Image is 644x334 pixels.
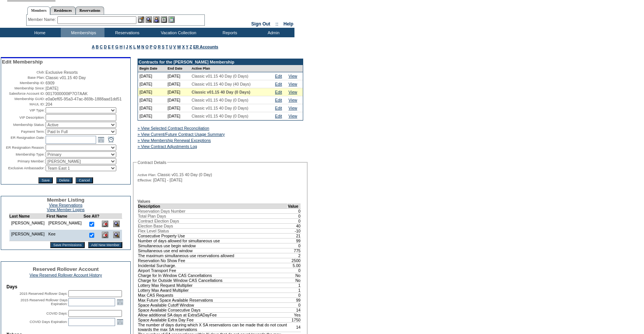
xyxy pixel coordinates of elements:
[120,45,123,49] a: H
[138,112,166,120] td: [DATE]
[61,28,104,37] td: Memberships
[138,96,166,104] td: [DATE]
[191,114,248,118] span: Classic v01.15 40 Day (0 Days)
[19,292,68,296] label: 2015 Reserved Rollover Days:
[2,122,45,128] td: Membership Status:
[190,45,192,49] a: Z
[2,129,45,135] td: Payment Term:
[28,16,57,23] div: Member Name:
[137,45,140,49] a: M
[116,298,124,306] a: Open the calendar popup.
[193,45,218,49] a: ER Accounts
[107,135,115,144] a: Open the time view popup.
[138,224,173,228] span: Election Base Days
[275,98,282,102] a: Edit
[166,45,168,49] a: T
[288,98,297,102] a: View
[288,293,301,297] td: 0
[46,81,55,85] span: 6909
[138,65,166,72] td: Begin Date
[166,112,190,120] td: [DATE]
[138,229,169,233] span: Flex Level Status
[2,59,43,65] span: Edit Membership
[166,65,190,72] td: End Date
[17,28,61,37] td: Home
[138,178,152,183] span: Effective:
[146,45,149,49] a: O
[288,90,297,94] a: View
[168,16,175,23] img: b_calculator.gif
[88,242,123,248] input: Add New Member
[46,97,122,101] span: e0a0ef65-95a3-47ac-869b-1888aad1dd51
[191,98,248,102] span: Classic v01.15 40 Day (0 Days)
[2,97,45,101] td: Membership GUID:
[138,302,288,307] td: Space Available Cutoff Window
[275,106,282,110] a: Edit
[2,107,45,113] td: VIP Type:
[191,74,248,78] span: Classic v01.15 40 Day (0 Days)
[150,45,152,49] a: P
[9,219,46,230] td: [PERSON_NAME]
[288,204,301,208] td: Value
[138,322,288,332] td: The number of days during which X SA reservations can be made that do not count towards the max S...
[191,106,248,110] span: Classic v01.15 40 Day (0 Days)
[138,248,288,253] td: Simultaneous use end window
[288,238,301,243] td: 99
[275,74,282,78] a: Edit
[138,243,288,248] td: Simultaneous use begin window
[46,230,84,241] td: Kee
[138,312,288,317] td: Allow additional SA days at ExtraSADayFee
[275,114,282,118] a: Edit
[251,28,294,37] td: Admin
[275,21,278,27] span: ::
[153,178,182,182] span: [DATE] - [DATE]
[191,82,250,86] span: Classic v01.15 40 Day (40 Days)
[49,203,82,207] a: View Reservations
[138,199,150,204] b: Values
[288,253,301,258] td: 2
[288,248,301,253] td: 775
[2,70,45,75] td: Club:
[108,45,111,49] a: E
[138,214,166,218] span: Total Plan Days
[76,177,93,183] input: Cancel
[169,45,172,49] a: U
[50,6,76,14] a: Residences
[138,258,288,263] td: Reservation No Show Fee
[133,45,136,49] a: L
[288,106,297,110] a: View
[288,208,301,213] td: 0
[9,230,46,241] td: [PERSON_NAME]
[191,90,250,94] span: Classic v01.15 40 Day (0 Days)
[113,232,120,238] img: View Dashboard
[138,204,288,208] td: Description
[288,288,301,293] td: 1
[177,45,181,49] a: W
[275,82,282,86] a: Edit
[50,242,85,248] input: Save Permissions
[288,243,301,248] td: 0
[288,233,301,238] td: 21
[2,75,45,80] td: Base Plan:
[288,263,301,268] td: 5.00
[46,102,52,107] span: 204
[2,158,45,164] td: Primary Member:
[113,221,120,227] img: View Dashboard
[27,6,51,15] a: Members
[138,273,288,278] td: Charge for In Window CAS Cancellations
[288,312,301,317] td: Yes
[138,268,288,273] td: Airport Transport Fee
[162,45,165,49] a: S
[138,238,288,243] td: Number of days allowed for simultaneous use
[46,86,59,91] span: [DATE]
[138,126,209,130] a: » View Selected Contract Reconciliation
[166,104,190,112] td: [DATE]
[138,233,288,238] td: Consecutive Property Use
[288,223,301,228] td: 40
[33,266,99,272] span: Reserved Rollover Account
[251,21,270,27] a: Sign Out
[138,88,166,96] td: [DATE]
[288,82,297,86] a: View
[138,283,288,288] td: Lottery Max Request Multiplier
[2,91,45,96] td: Salesforce Account ID:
